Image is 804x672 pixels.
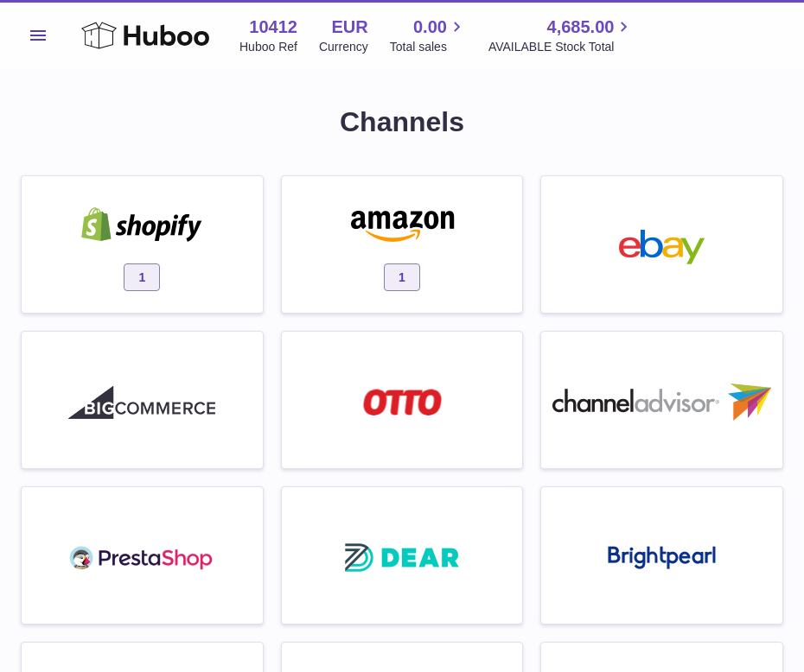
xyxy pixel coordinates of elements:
[249,16,297,39] strong: 10412
[290,340,514,460] a: roseta-otto
[290,496,514,615] a: roseta-dear
[30,185,254,304] a: shopify 1
[68,207,215,242] img: shopify
[319,39,368,55] div: Currency
[550,185,774,304] a: ebay
[384,263,420,291] span: 1
[290,185,514,304] a: amazon 1
[552,384,771,421] img: roseta-channel-advisor
[547,16,615,39] span: 4,685.00
[550,340,774,460] a: roseta-channel-advisor
[589,230,736,264] img: ebay
[329,207,475,242] img: amazon
[488,16,635,55] a: 4,685.00 AVAILABLE Stock Total
[390,39,467,55] span: Total sales
[30,496,254,615] a: roseta-prestashop
[390,16,467,55] a: 0.00 Total sales
[550,496,774,615] a: roseta-brightpearl
[68,541,215,575] img: roseta-prestashop
[332,16,368,39] strong: EUR
[68,385,215,420] img: roseta-bigcommerce
[30,340,254,460] a: roseta-bigcommerce
[239,39,297,55] div: Huboo Ref
[21,104,783,141] h1: Channels
[413,16,447,39] span: 0.00
[363,389,442,415] img: roseta-otto
[488,39,635,55] span: AVAILABLE Stock Total
[124,263,160,291] span: 1
[608,546,716,570] img: roseta-brightpearl
[340,538,464,577] img: roseta-dear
